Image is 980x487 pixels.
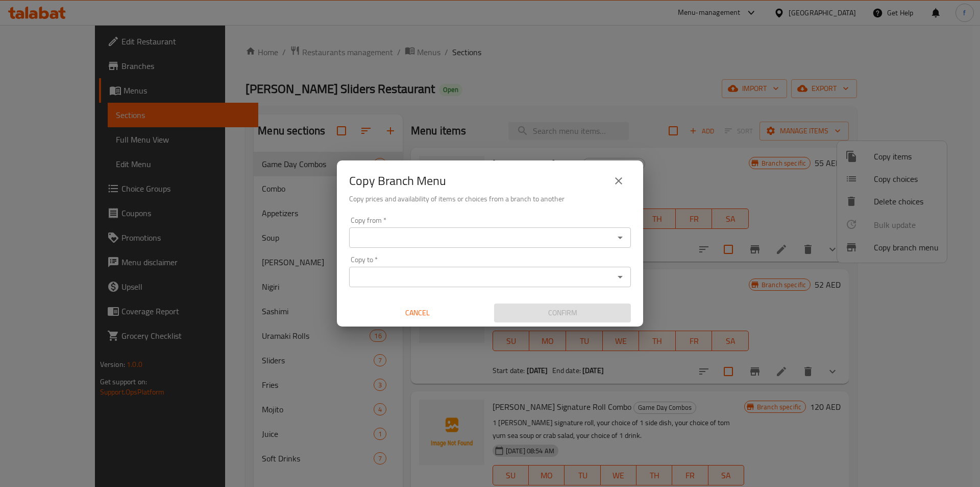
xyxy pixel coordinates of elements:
button: Open [613,270,627,284]
span: Cancel [353,307,482,319]
button: Open [613,230,627,245]
button: close [606,169,631,193]
h6: Copy prices and availability of items or choices from a branch to another [349,193,631,204]
button: Cancel [349,304,486,322]
h2: Copy Branch Menu [349,173,446,189]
